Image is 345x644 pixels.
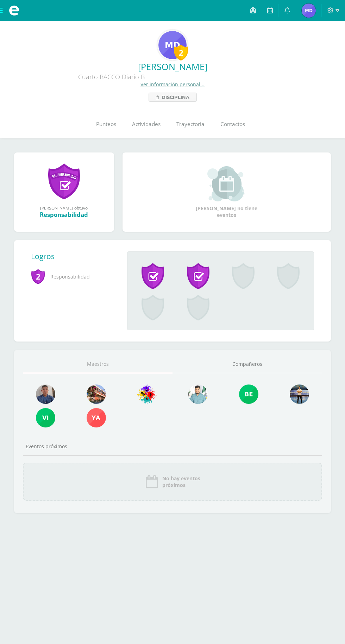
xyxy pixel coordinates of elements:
div: Eventos próximos [23,443,322,450]
div: [PERSON_NAME] obtuvo [21,205,107,211]
a: Punteos [88,110,124,138]
img: c490b80d80e9edf85c435738230cd812.png [137,384,157,404]
span: Contactos [220,120,245,128]
img: 62c276f9e5707e975a312ba56e3c64d5.png [290,384,309,404]
span: No hay eventos próximos [162,475,200,488]
a: Compañeros [172,355,322,373]
div: Responsabilidad [21,211,107,219]
span: 2 [31,268,45,285]
img: 86ad762a06db99f3d783afd7c36c2468.png [36,408,55,427]
span: Punteos [96,120,116,128]
img: event_icon.png [145,475,159,489]
span: Responsabilidad [31,267,116,286]
div: Logros [31,251,121,261]
a: [PERSON_NAME] [6,61,339,73]
a: Contactos [212,110,253,138]
div: Cuarto BACCO Diario B [6,73,217,81]
span: Trayectoria [176,120,205,128]
a: Actividades [124,110,168,138]
span: Actividades [132,120,161,128]
a: Ver información personal... [140,81,205,88]
img: 0f63e8005e7200f083a8d258add6f512.png [188,384,208,404]
a: Trayectoria [168,110,212,138]
div: 2 [174,44,188,61]
span: Disciplina [162,93,189,101]
a: Disciplina [149,93,197,102]
img: 15ead7f1e71f207b867fb468c38fe54e.png [36,384,55,404]
img: e29994105dc3c498302d04bab28faecd.png [87,384,106,404]
img: 63a955e32fd5c33352eeade8b2ebbb62.png [302,4,316,18]
img: c41d019b26e4da35ead46476b645875d.png [239,384,258,404]
a: Maestros [23,355,172,373]
div: [PERSON_NAME] no tiene eventos [192,166,262,218]
img: event_small.png [207,166,246,201]
img: f1de0090d169917daf4d0a2768869178.png [87,408,106,427]
img: 78896df902cb606c779f20553e80e10b.png [158,31,187,59]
